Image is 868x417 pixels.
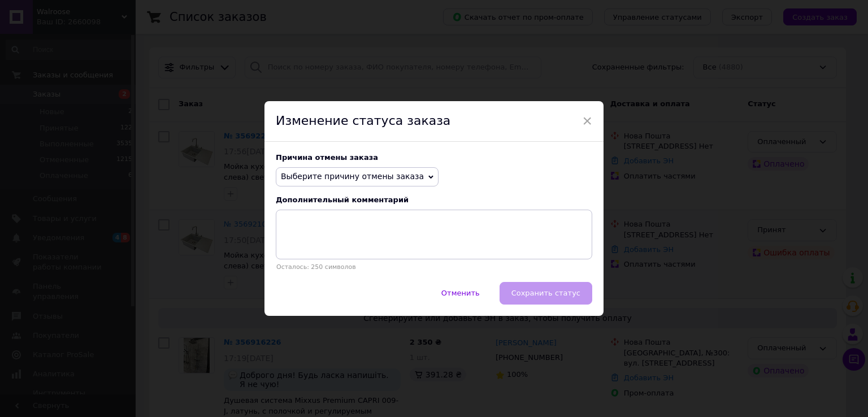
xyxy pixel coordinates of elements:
[264,101,604,142] div: Изменение статуса заказа
[281,172,424,181] span: Выберите причину отмены заказа
[441,289,480,297] span: Отменить
[276,153,592,162] div: Причина отмены заказа
[429,282,492,305] button: Отменить
[276,263,592,271] p: Осталось: 250 символов
[582,111,592,131] span: ×
[276,196,592,204] div: Дополнительный комментарий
